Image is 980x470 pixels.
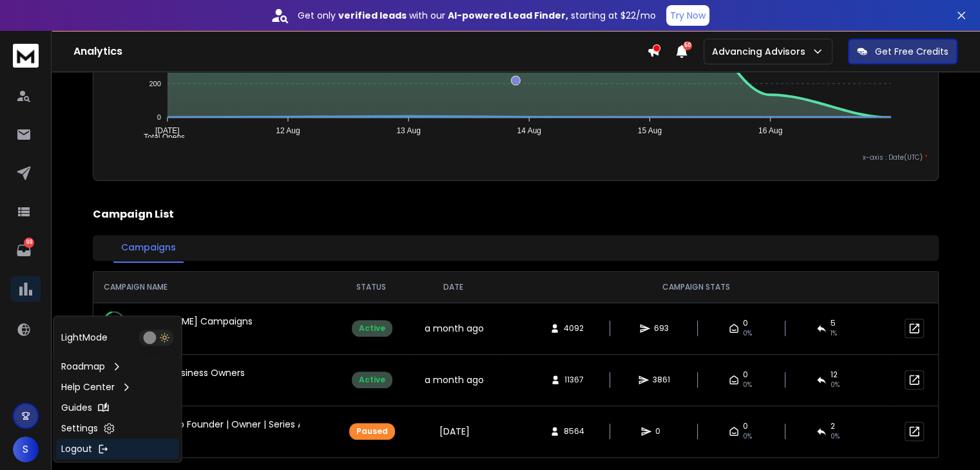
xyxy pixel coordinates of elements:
[298,9,656,22] p: Get only with our starting at $22/mo
[831,431,840,442] span: 0%
[831,370,838,380] span: 12
[61,442,92,455] p: Logout
[352,371,392,388] div: Active
[13,437,39,462] button: S
[61,422,98,435] p: Settings
[638,126,662,135] tspan: 15 Aug
[61,360,105,373] p: Roadmap
[56,418,178,438] a: Settings
[61,401,92,414] p: Guides
[338,9,407,22] strong: verified leads
[349,423,395,440] div: Paused
[743,431,752,442] span: 0%
[743,421,748,431] span: 0
[93,272,334,303] th: CAMPAIGN NAME
[276,126,300,135] tspan: 12 Aug
[743,318,748,328] span: 0
[334,272,408,303] th: STATUS
[831,318,836,328] span: 5
[831,380,840,390] span: 0 %
[397,126,421,135] tspan: 13 Aug
[448,9,568,22] strong: AI-powered Lead Finder,
[743,328,752,339] span: 0%
[564,426,584,437] span: 8564
[683,41,692,50] span: 50
[408,406,498,457] td: [DATE]
[666,5,709,26] button: Try Now
[654,323,669,334] span: 693
[93,355,300,391] td: AI Video | Business Owners
[831,328,837,339] span: 1 %
[712,45,811,58] p: Advancing Advisors
[653,375,670,385] span: 3861
[61,331,108,344] p: Light Mode
[408,272,498,303] th: DATE
[564,375,584,385] span: 11367
[743,370,748,380] span: 0
[93,406,300,442] td: Founder | Co Founder | Owner | Series ABCDEF
[61,381,115,393] p: Help Center
[104,153,928,162] p: x-axis : Date(UTC)
[352,320,392,337] div: Active
[56,356,178,377] a: Roadmap
[149,79,161,87] tspan: 200
[848,39,957,64] button: Get Free Credits
[875,45,948,58] p: Get Free Credits
[11,238,37,263] a: 99
[743,380,752,390] span: 0%
[564,323,584,334] span: 4092
[13,44,39,68] img: logo
[408,354,498,406] td: a month ago
[517,126,541,135] tspan: 14 Aug
[655,426,668,437] span: 0
[110,315,119,328] p: 21 %
[93,303,300,339] td: [PERSON_NAME] Campaigns
[670,9,706,22] p: Try Now
[56,397,178,418] a: Guides
[498,272,894,303] th: CAMPAIGN STATS
[408,303,498,354] td: a month ago
[831,421,835,431] span: 2
[56,377,178,397] a: Help Center
[758,126,782,135] tspan: 16 Aug
[157,113,161,121] tspan: 0
[155,126,180,135] tspan: [DATE]
[24,238,34,248] p: 99
[73,44,647,59] h1: Analytics
[113,233,184,263] button: Campaigns
[134,133,185,142] span: Total Opens
[93,207,939,222] h2: Campaign List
